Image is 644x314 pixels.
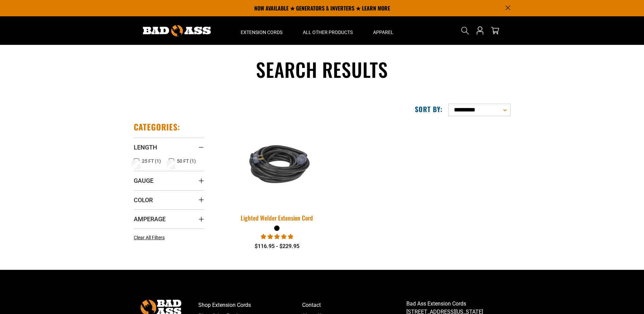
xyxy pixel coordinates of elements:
[134,215,166,223] span: Amperage
[142,159,161,163] span: 25 FT (1)
[231,16,293,45] summary: Extension Cords
[134,190,204,209] summary: Color
[302,300,406,311] a: Contact
[177,159,196,163] span: 50 FT (1)
[363,16,404,45] summary: Apparel
[143,25,211,36] img: Bad Ass Extension Cords
[236,242,319,250] div: $116.95 - $229.95
[415,105,443,114] label: Sort by:
[460,25,471,36] summary: Search
[134,143,157,151] span: Length
[134,177,153,185] span: Gauge
[134,122,181,132] h2: Categories:
[134,138,204,157] summary: Length
[229,135,325,193] img: black
[134,209,204,228] summary: Amperage
[261,233,293,240] span: 5.00 stars
[373,29,393,35] span: Apparel
[293,16,363,45] summary: All Other Products
[134,171,204,190] summary: Gauge
[134,196,153,204] span: Color
[134,234,167,241] a: Clear All Filters
[236,215,319,221] div: Lighted Welder Extension Cord
[236,122,319,225] a: black Lighted Welder Extension Cord
[303,29,353,35] span: All Other Products
[198,300,302,311] a: Shop Extension Cords
[241,29,282,35] span: Extension Cords
[134,235,165,240] span: Clear All Filters
[134,57,511,82] h1: Search results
